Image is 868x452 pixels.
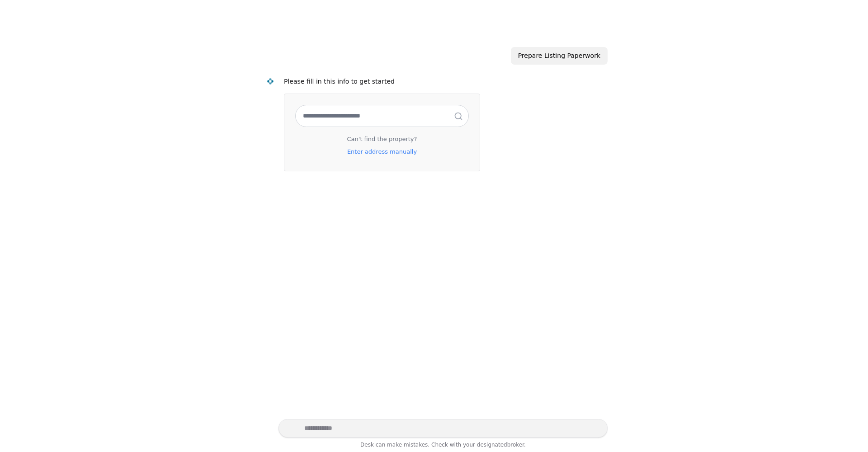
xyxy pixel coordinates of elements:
[267,77,274,85] img: Desk
[511,47,608,65] div: Prepare Listing Paperwork
[477,442,507,448] span: designated
[347,134,417,144] p: Can't find the property?
[340,144,424,160] p: Enter address manually
[278,419,608,438] textarea: Write your prompt here
[284,76,600,87] div: Please fill in this info to get started
[278,440,608,452] div: Desk can make mistakes. Check with your broker.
